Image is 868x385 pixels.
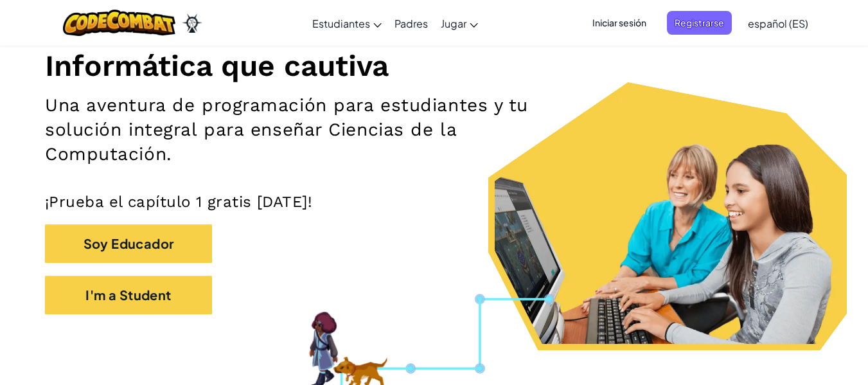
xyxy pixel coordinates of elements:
[45,93,566,166] h2: Una aventura de programación para estudiantes y tu solución integral para enseñar Ciencias de la ...
[182,13,202,33] img: Ozaria
[434,6,484,40] a: Jugar
[45,276,212,314] button: I'm a Student
[63,10,175,36] img: CodeCombat logo
[667,11,732,35] button: Registrarse
[306,6,388,40] a: Estudiantes
[45,192,823,211] p: ¡Prueba el capítulo 1 gratis [DATE]!
[45,224,212,263] button: Soy Educador
[585,11,654,35] button: Iniciar sesión
[741,6,815,40] a: español (ES)
[748,17,808,30] span: español (ES)
[312,17,370,30] span: Estudiantes
[45,48,823,84] h1: Informática que cautiva
[388,6,434,40] a: Padres
[441,17,466,30] span: Jugar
